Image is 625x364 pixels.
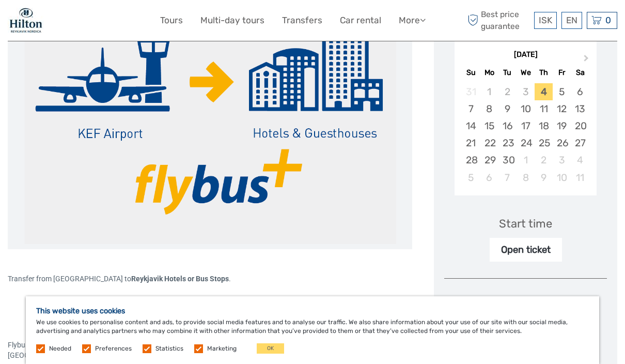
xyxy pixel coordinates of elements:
[561,12,582,29] div: EN
[553,66,571,80] div: Fr
[604,15,613,25] span: 0
[8,8,44,33] img: 1846-e7c6c28a-36f7-44b6-aaf6-bfd1581794f2_logo_small.jpg
[535,100,553,117] div: Choose Thursday, September 11th, 2025
[553,83,571,100] div: Choose Friday, September 5th, 2025
[553,117,571,134] div: Choose Friday, September 19th, 2025
[462,151,480,169] div: Choose Sunday, September 28th, 2025
[498,66,517,80] div: Tu
[535,83,553,100] div: Choose Thursday, September 4th, 2025
[535,169,553,186] div: Choose Thursday, October 9th, 2025
[455,50,597,60] div: [DATE]
[95,344,132,353] label: Preferences
[462,66,480,80] div: Su
[553,169,571,186] div: Choose Friday, October 10th, 2025
[498,169,517,186] div: Choose Tuesday, October 7th, 2025
[498,134,517,151] div: Choose Tuesday, September 23rd, 2025
[36,307,589,315] h5: This website uses cookies
[517,169,535,186] div: Choose Wednesday, October 8th, 2025
[462,117,480,134] div: Choose Sunday, September 14th, 2025
[480,151,498,169] div: Choose Monday, September 29th, 2025
[498,100,517,117] div: Choose Tuesday, September 9th, 2025
[571,151,589,169] div: Choose Saturday, October 4th, 2025
[579,52,596,69] button: Next Month
[498,151,517,169] div: Choose Tuesday, September 30th, 2025
[229,275,231,283] span: .
[340,13,381,28] a: Car rental
[480,117,498,134] div: Choose Monday, September 15th, 2025
[517,134,535,151] div: Choose Wednesday, September 24th, 2025
[480,100,498,117] div: Choose Monday, September 8th, 2025
[571,83,589,100] div: Choose Saturday, September 6th, 2025
[207,344,237,353] label: Marketing
[462,134,480,151] div: Choose Sunday, September 21st, 2025
[571,66,589,80] div: Sa
[517,117,535,134] div: Choose Wednesday, September 17th, 2025
[458,83,593,186] div: month 2025-09
[498,83,517,100] div: Not available Tuesday, September 2nd, 2025
[498,117,517,134] div: Choose Tuesday, September 16th, 2025
[480,169,498,186] div: Choose Monday, October 6th, 2025
[257,343,284,354] button: OK
[465,9,532,32] span: Best price guarantee
[14,18,117,26] p: Chat now
[535,66,553,80] div: Th
[517,66,535,80] div: We
[553,151,571,169] div: Choose Friday, October 3rd, 2025
[517,100,535,117] div: Choose Wednesday, September 10th, 2025
[571,134,589,151] div: Choose Saturday, September 27th, 2025
[480,134,498,151] div: Choose Monday, September 22nd, 2025
[571,117,589,134] div: Choose Saturday, September 20th, 2025
[517,151,535,169] div: Choose Wednesday, October 1st, 2025
[517,83,535,100] div: Not available Wednesday, September 3rd, 2025
[480,66,498,80] div: Mo
[553,134,571,151] div: Choose Friday, September 26th, 2025
[535,117,553,134] div: Choose Thursday, September 18th, 2025
[131,275,229,283] strong: Reykjavik Hotels or Bus Stops
[8,275,229,283] span: Transfer from [GEOGRAPHIC_DATA] to
[462,169,480,186] div: Choose Sunday, October 5th, 2025
[399,13,426,28] a: More
[282,13,322,28] a: Transfers
[571,100,589,117] div: Choose Saturday, September 13th, 2025
[155,344,183,353] label: Statistics
[499,216,552,232] div: Start time
[535,151,553,169] div: Choose Thursday, October 2nd, 2025
[462,83,480,100] div: Not available Sunday, August 31st, 2025
[8,341,348,359] span: Flybus operates in connection with all arriving flights at [GEOGRAPHIC_DATA] with direct transpor...
[119,16,131,28] button: Open LiveChat chat widget
[480,83,498,100] div: Not available Monday, September 1st, 2025
[539,15,552,25] span: ISK
[490,238,562,262] div: Open ticket
[26,296,599,364] div: We use cookies to personalise content and ads, to provide social media features and to analyse ou...
[553,100,571,117] div: Choose Friday, September 12th, 2025
[200,13,264,28] a: Multi-day tours
[462,100,480,117] div: Choose Sunday, September 7th, 2025
[160,13,183,28] a: Tours
[49,344,71,353] label: Needed
[571,169,589,186] div: Choose Saturday, October 11th, 2025
[535,134,553,151] div: Choose Thursday, September 25th, 2025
